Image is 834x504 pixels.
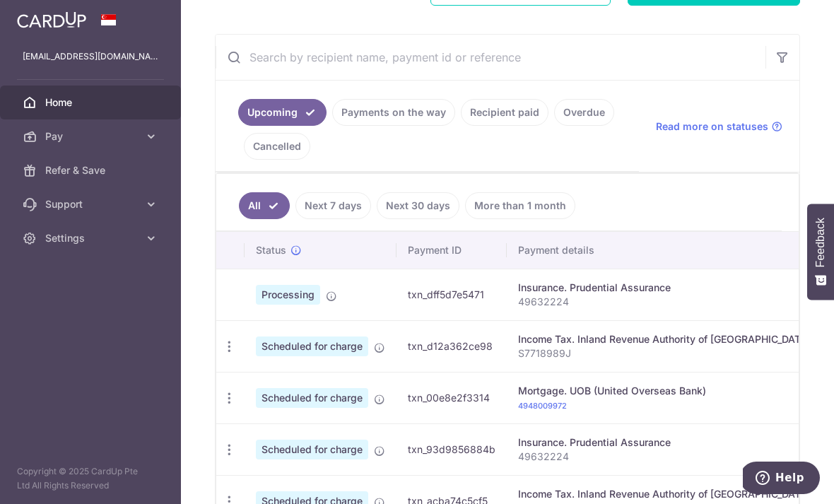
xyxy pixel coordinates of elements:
p: 49632224 [518,450,811,464]
div: Mortgage. UOB (United Overseas Bank) [518,384,811,398]
div: Income Tax. Inland Revenue Authority of [GEOGRAPHIC_DATA] [518,332,811,346]
th: Payment ID [397,232,507,269]
div: Insurance. Prudential Assurance [518,281,811,295]
span: Settings [45,231,139,245]
a: 4948009972 [518,401,567,411]
p: S7718989J [518,346,811,361]
span: Refer & Save [45,163,139,177]
a: Next 30 days [377,192,459,219]
img: CardUp [17,11,86,28]
a: Upcoming [238,99,327,126]
th: Payment details [507,232,822,269]
a: Cancelled [244,133,310,160]
span: Processing [256,285,320,305]
p: [EMAIL_ADDRESS][DOMAIN_NAME] [23,49,158,64]
div: Income Tax. Inland Revenue Authority of [GEOGRAPHIC_DATA] [518,487,811,501]
a: All [239,192,290,219]
span: Support [45,197,139,211]
span: Feedback [814,218,827,267]
span: Scheduled for charge [256,336,368,356]
span: Scheduled for charge [256,388,368,408]
td: txn_00e8e2f3314 [397,372,507,423]
a: Overdue [554,99,614,126]
td: txn_dff5d7e5471 [397,269,507,320]
a: Recipient paid [461,99,548,126]
td: txn_93d9856884b [397,423,507,475]
iframe: Opens a widget where you can find more information [743,462,820,497]
td: txn_d12a362ce98 [397,320,507,372]
a: More than 1 month [465,192,575,219]
a: Next 7 days [295,192,371,219]
span: Read more on statuses [656,119,768,134]
div: Insurance. Prudential Assurance [518,435,811,450]
input: Search by recipient name, payment id or reference [216,35,765,80]
span: Status [256,243,286,257]
p: 49632224 [518,295,811,309]
button: Feedback - Show survey [807,204,834,300]
a: Payments on the way [332,99,455,126]
span: Pay [45,129,139,143]
a: Read more on statuses [656,119,782,134]
span: Home [45,95,139,110]
span: Scheduled for charge [256,440,368,459]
